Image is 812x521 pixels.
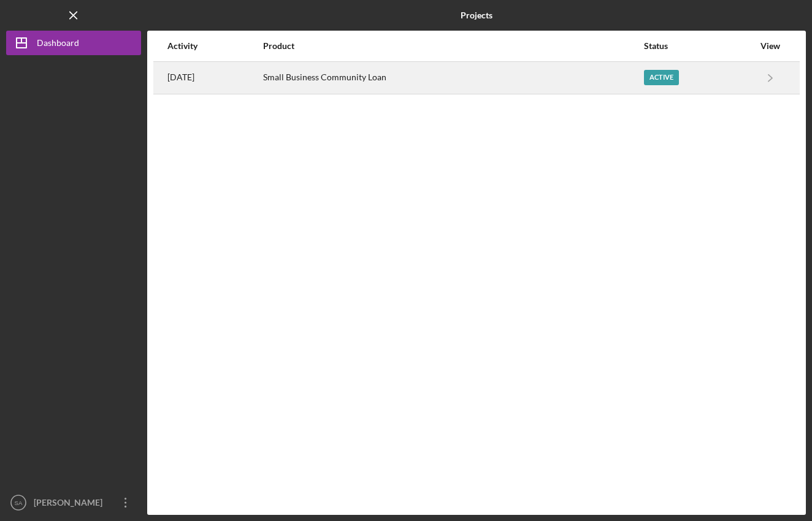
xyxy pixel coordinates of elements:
b: Projects [461,10,492,20]
button: SA[PERSON_NAME] [6,490,141,515]
div: Small Business Community Loan [263,63,643,93]
time: 2025-10-06 14:39 [167,72,194,82]
div: Activity [167,41,262,51]
div: Dashboard [37,31,79,58]
div: [PERSON_NAME] [31,490,110,518]
div: View [755,41,786,51]
div: Active [644,70,679,85]
button: Dashboard [6,31,141,55]
div: Product [263,41,643,51]
text: SA [15,500,23,506]
div: Status [644,41,754,51]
